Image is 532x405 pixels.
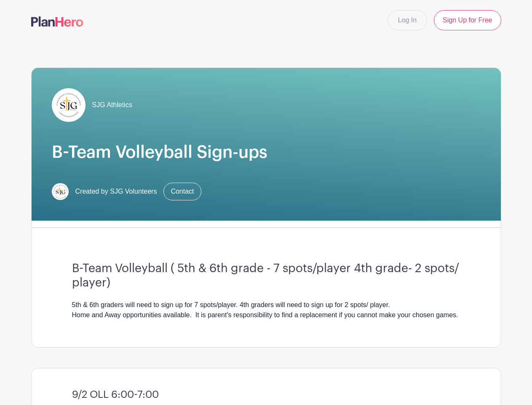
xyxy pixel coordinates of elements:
a: Log In [388,10,427,30]
img: Logo%20jpg.jpg [52,183,69,200]
span: Created by SJG Volunteers [75,186,157,197]
img: logo-507f7623f17ff9eddc593b1ce0a138ce2505c220e1c5a4e2b4648c50719b7d32.svg [31,16,83,27]
h1: B-Team Volleyball Sign-ups [52,142,481,162]
a: Contact [163,183,201,200]
img: sjg%20logo.jpg [52,88,86,122]
span: SJG Athletics [92,100,132,110]
a: Sign Up for Free [434,10,501,30]
h4: 9/2 OLL 6:00-7:00 [72,389,159,401]
div: 5th & 6th graders will need to sign up for 7 spots/player. 4th graders will need to sign up for 2... [72,300,460,320]
h3: B-Team Volleyball ( 5th & 6th grade - 7 spots/player 4th grade- 2 spots/ player) [72,262,460,290]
